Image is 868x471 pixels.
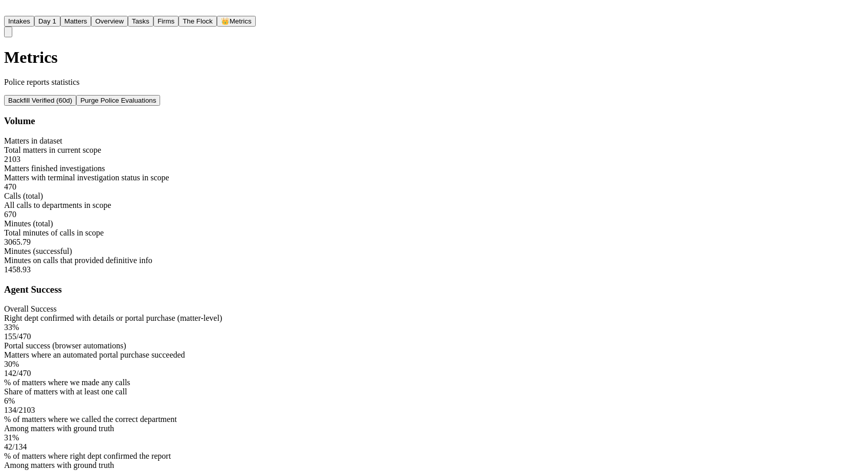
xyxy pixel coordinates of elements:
[4,164,327,173] div: Matters finished investigations
[4,228,327,238] div: Total minutes of calls in scope
[4,369,327,378] div: 142 / 470
[4,173,327,182] div: Matters with terminal investigation status in scope
[230,17,252,25] span: Metrics
[4,219,327,228] div: Minutes (total)
[4,192,327,201] div: Calls (total)
[4,201,327,210] div: All calls to departments in scope
[153,16,179,25] a: Firms
[34,16,60,27] button: Day 1
[4,442,327,452] div: 42 / 134
[4,406,327,415] div: 134 / 2103
[4,360,327,369] div: 30%
[4,433,327,442] div: 31%
[4,247,327,256] div: Minutes (successful)
[128,16,153,25] a: Tasks
[60,16,91,27] button: Matters
[4,265,31,274] span: 1458.93
[4,341,327,350] div: Portal success (browser automations)
[4,461,327,470] div: Among matters with ground truth
[4,304,327,314] div: Overall Success
[4,387,327,396] div: Share of matters with at least one call
[4,452,327,461] div: % of matters where right dept confirmed the report
[4,378,327,387] div: % of matters where we made any calls
[60,16,91,25] a: Matters
[153,16,179,27] button: Firms
[221,17,230,25] span: crown
[4,146,327,155] div: Total matters in current scope
[4,182,16,191] span: 470
[4,256,327,265] div: Minutes on calls that provided definitive info
[4,323,327,332] div: 33%
[217,16,256,25] a: crownMetrics
[4,16,34,25] a: Intakes
[4,155,20,163] span: 2103
[217,16,256,27] button: crownMetrics
[34,16,60,25] a: Day 1
[179,16,217,25] a: The Flock
[4,350,327,360] div: Matters where an automated portal purchase succeeded
[4,78,327,87] p: Police reports statistics
[4,4,16,14] img: Finch Logo
[4,314,327,323] div: Right dept confirmed with details or portal purchase (matter-level)
[128,16,153,27] button: Tasks
[4,48,327,67] h1: Metrics
[76,95,160,106] button: Purge police evaluations
[4,396,327,406] div: 6%
[91,16,128,25] a: Overview
[4,115,327,127] h3: Volume
[179,16,217,27] button: The Flock
[4,424,327,433] div: Among matters with ground truth
[4,210,16,219] span: 670
[4,95,76,106] button: Start backfill for last week verified
[4,284,327,295] h3: Agent Success
[4,16,34,27] button: Intakes
[4,7,16,15] a: Home
[4,415,327,424] div: % of matters where we called the correct department
[4,238,31,246] span: 3065.79
[4,332,327,341] div: 155 / 470
[91,16,128,27] button: Overview
[4,136,327,146] div: Matters in dataset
